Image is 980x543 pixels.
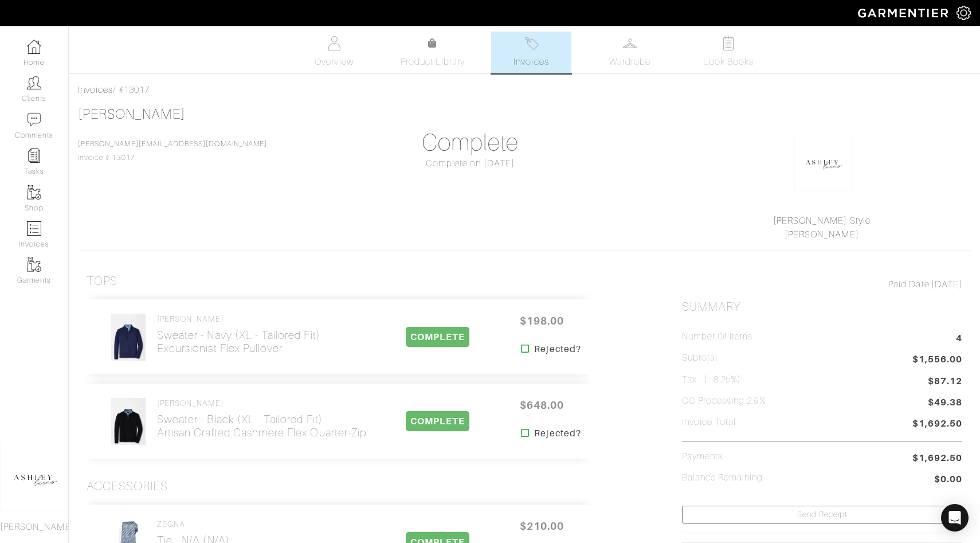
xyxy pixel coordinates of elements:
[406,327,469,347] span: COMPLETE
[393,37,473,69] a: Product Library
[912,451,962,465] span: $1,692.50
[27,257,41,272] img: garments-icon-b7da505a4dc4fd61783c78ac3ca0ef83fa9d6f193b1c9dc38574b1d14d53ca28.png
[682,374,742,385] h5: Tax ( : 8.25%)
[157,399,366,408] h4: [PERSON_NAME]
[406,411,469,431] span: COMPLETE
[78,140,267,148] a: [PERSON_NAME][EMAIL_ADDRESS][DOMAIN_NAME]
[682,451,723,462] h5: Payments
[27,76,41,90] img: clients-icon-6bae9207a08558b7cb47a8932f037763ab4055f8c8b6bfacd5dc20c3e0201464.png
[87,274,117,288] h3: Tops
[27,221,41,236] img: orders-icon-0abe47150d42831381b5fb84f609e132dff9fe21cb692f30cb5eec754e2cba89.png
[934,472,962,488] span: $0.00
[928,396,962,411] span: $49.38
[956,331,962,347] span: 4
[513,55,548,69] span: Invoices
[157,413,366,439] h2: Sweater - Black (XL - Tailored Fit) Artisan Crafted Cashmere Flex Quarter-Zip
[682,417,736,428] h5: Invoice Total
[957,6,971,20] img: gear-icon-white-bd11855cb880d31180b6d7d6211b90ccbf57a29d726f0c71d8c61bd08dd39cc2.png
[78,83,971,97] div: / #13017
[722,36,736,50] img: todo-9ac3debb85659649dc8f770b8b6100bb5dab4b48dedcbae339e5042a72dfd3cc.svg
[111,313,146,361] img: wdzrjCPDRgbv5cP7h56wNBCp
[785,229,859,240] a: [PERSON_NAME]
[682,278,962,291] div: [DATE]
[330,157,610,170] div: Complete on [DATE]
[27,112,41,127] img: comment-icon-a0a6a9ef722e966f86d9cbdc48e553b5cf19dbc54f86b18d962a5391bc8f6eb6.png
[157,314,320,324] h4: [PERSON_NAME]
[682,353,718,364] h5: Subtotal
[27,185,41,200] img: garments-icon-b7da505a4dc4fd61783c78ac3ca0ef83fa9d6f193b1c9dc38574b1d14d53ca28.png
[912,417,962,432] span: $1,692.50
[401,55,465,69] span: Product Library
[773,216,871,226] a: [PERSON_NAME] Style
[682,300,962,314] h2: Summary
[534,427,581,440] strong: Rejected?
[928,374,962,388] span: $87.12
[507,393,576,417] span: $648.00
[157,399,366,439] a: [PERSON_NAME] Sweater - Black (XL - Tailored Fit)Artisan Crafted Cashmere Flex Quarter-Zip
[157,329,320,355] h2: Sweater - Navy (XL - Tailored Fit) Excursionist Flex Pullover
[609,55,650,69] span: Wardrobe
[912,353,962,368] span: $1,556.00
[27,40,41,54] img: dashboard-icon-dbcd8f5a0b271acd01030246c82b418ddd0df26cd7fceb0bd07c9910d44c42f6.png
[491,32,571,73] a: Invoices
[524,36,539,50] img: orders-27d20c2124de7fd6de4e0e44c1d41de31381a507db9b33961299e4e07d508b8c.svg
[682,396,766,407] h5: CC Processing 2.9%
[590,32,670,73] a: Wardrobe
[78,85,113,95] a: Invoices
[888,279,931,290] span: Paid Date:
[157,314,320,355] a: [PERSON_NAME] Sweater - Navy (XL - Tailored Fit)Excursionist Flex Pullover
[315,55,353,69] span: Overview
[157,519,265,529] h4: ZEGNA
[507,308,576,333] span: $198.00
[111,397,146,446] img: LZFKQhKFCbULyF8ab7JdSw8c
[27,149,41,163] img: reminder-icon-8004d30b9f0a5d33ae49ab947aed9ed385cf756f9e5892f1edd6e32f2345188e.png
[534,342,581,356] strong: Rejected?
[941,504,969,532] div: Open Intercom Messenger
[330,129,610,157] h1: Complete
[87,479,168,494] h3: Accessories
[78,140,267,162] span: Invoice # 13017
[623,36,637,50] img: wardrobe-487a4870c1b7c33e795ec22d11cfc2ed9d08956e64fb3008fe2437562e282088.svg
[682,331,753,342] h5: Number of Items
[794,134,852,191] img: okhkJxsQsug8ErY7G9ypRsDh.png
[294,32,374,73] a: Overview
[703,55,754,69] span: Look Books
[327,36,342,50] img: basicinfo-40fd8af6dae0f16599ec9e87c0ef1c0a1fdea2edbe929e3d69a839185d80c458.svg
[507,514,576,538] span: $210.00
[78,107,185,122] a: [PERSON_NAME]
[682,506,962,524] a: Send Receipt
[852,3,957,23] img: garmentier-logo-header-white-b43fb05a5012e4ada735d5af1a66efaba907eab6374d6393d1fbf88cb4ef424d.png
[682,472,763,483] h5: Balance Remaining
[688,32,769,73] a: Look Books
